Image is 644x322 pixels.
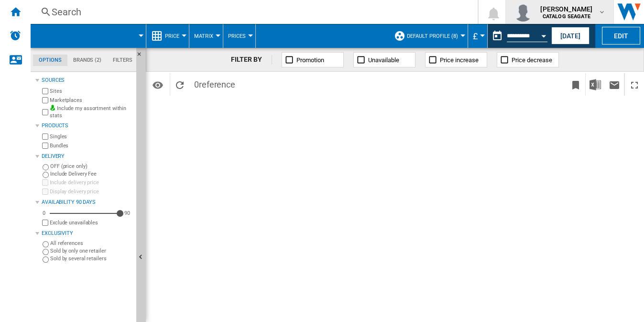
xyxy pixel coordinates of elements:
md-tab-item: Brands (2) [67,55,107,66]
md-slider: Availability [50,209,120,218]
label: Singles [50,133,132,140]
img: excel-24x24.png [589,79,601,90]
button: Unavailable [353,52,415,67]
button: Bookmark this report [566,73,585,96]
label: Include my assortment within stats [50,105,132,120]
div: Availability 90 Days [42,199,132,206]
label: Bundles [50,142,132,149]
md-tab-item: Filters [107,55,138,66]
span: Price increase [440,56,479,64]
div: Products [42,122,132,130]
input: Sold by several retailers [43,256,49,263]
input: Include delivery price [42,179,48,186]
button: Edit [602,27,640,44]
input: Include my assortment within stats [42,106,48,118]
button: Price decrease [497,52,559,67]
button: Hide [136,48,148,65]
label: OFF (price only) [50,163,132,170]
button: md-calendar [488,26,507,45]
button: Maximize [625,73,644,96]
button: Download in Excel [586,73,605,96]
div: Delivery [42,153,132,160]
input: OFF (price only) [43,164,49,170]
input: Sold by only one retailer [43,249,49,255]
img: profile.jpg [513,2,533,22]
div: Exclusivity [42,230,132,237]
span: [PERSON_NAME] [540,4,592,14]
button: Reload [170,73,189,96]
span: Default profile (8) [407,33,458,39]
span: Unavailable [368,56,399,64]
input: Marketplaces [42,97,48,103]
input: Display delivery price [42,189,48,195]
button: Matrix [194,24,218,48]
button: Promotion [282,52,344,67]
input: All references [43,241,49,247]
div: 90 [122,210,132,217]
input: Include Delivery Fee [43,172,49,178]
div: FILTER BY [231,55,272,65]
span: reference [199,79,235,89]
input: Display delivery price [42,220,48,226]
button: Price increase [425,52,487,67]
span: Price [165,33,179,39]
img: mysite-bg-18x18.png [50,105,55,111]
div: 0 [40,210,48,217]
div: Price [151,24,184,48]
div: Search [52,5,453,19]
span: Matrix [194,33,213,39]
button: [DATE] [551,27,589,44]
label: All references [50,240,132,247]
button: Open calendar [535,26,552,43]
label: Sold by several retailers [50,255,132,262]
label: Include delivery price [50,179,132,186]
label: Marketplaces [50,97,132,104]
label: Exclude unavailables [50,219,132,226]
label: Sites [50,88,132,95]
div: This report is based on a date in the past. [488,24,549,48]
span: Promotion [296,56,324,64]
span: Prices [228,33,246,39]
button: Default profile (8) [407,24,463,48]
label: Display delivery price [50,188,132,195]
div: Default profile (8) [394,24,463,48]
label: Sold by only one retailer [50,247,132,255]
md-tab-item: Options [33,55,67,66]
input: Bundles [42,143,48,149]
span: Price decrease [512,56,552,64]
button: Price [165,24,184,48]
div: Sources [42,77,132,84]
button: Prices [228,24,251,48]
button: Options [148,76,167,93]
input: Singles [42,133,48,140]
button: £ [473,24,482,48]
button: Send this report by email [605,73,624,96]
b: CATALOG SEAGATE [543,13,590,20]
label: Include Delivery Fee [50,170,132,178]
md-menu: Currency [468,24,488,48]
span: £ [473,31,478,41]
span: 0 [189,73,240,93]
input: Sites [42,88,48,94]
img: alerts-logo.svg [10,30,21,41]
